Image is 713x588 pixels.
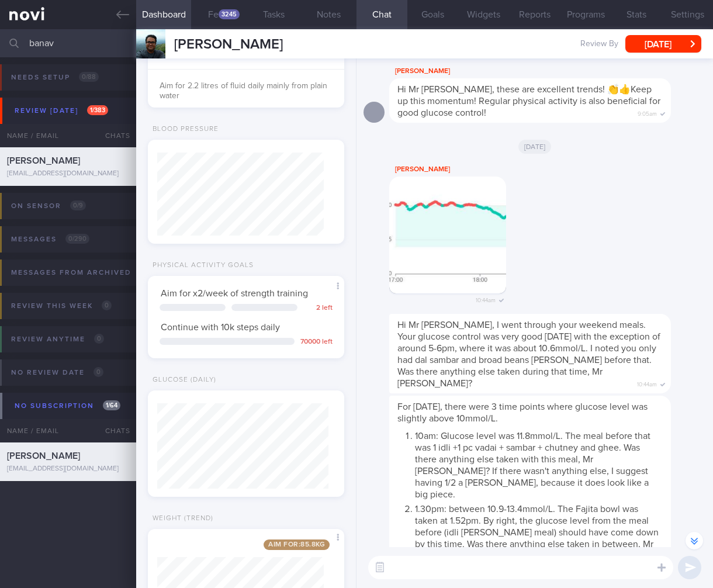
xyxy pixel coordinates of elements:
div: [EMAIL_ADDRESS][DOMAIN_NAME] [7,170,129,178]
div: Review anytime [8,331,107,347]
span: Review By [580,39,618,50]
span: [PERSON_NAME] [7,156,80,165]
div: Messages from Archived [8,265,161,281]
span: 0 / 290 [65,234,89,244]
span: [PERSON_NAME] [174,37,283,51]
span: 0 [102,300,112,310]
div: [EMAIL_ADDRESS][DOMAIN_NAME] [7,465,129,473]
div: Blood Pressure [148,125,219,134]
div: No subscription [12,398,123,414]
div: Messages [8,231,92,247]
span: 1 / 383 [87,105,108,115]
span: 0 / 88 [79,72,99,82]
span: Continue with 10k steps daily [161,323,280,332]
div: 2 left [303,304,333,313]
div: Review this week [8,298,115,314]
span: 10:44am [637,378,657,389]
div: On sensor [8,198,89,214]
div: Physical Activity Goals [148,261,254,270]
span: Aim for x2/week of strength training [161,289,308,298]
img: Photo by Sharon Gill [389,177,506,293]
span: 0 [94,334,104,344]
span: 10:44am [476,293,496,305]
div: [PERSON_NAME] [389,64,706,78]
div: Weight (Trend) [148,514,213,523]
span: [PERSON_NAME] [7,451,80,461]
div: Glucose (Daily) [148,376,216,385]
li: 1.30pm: between 10.9-13.4mmol/L. The Fajita bowl was taken at 1.52pm. By right, the glucose level... [415,500,663,562]
div: Needs setup [8,70,102,85]
span: 1 / 64 [103,400,120,410]
span: For [DATE], there were 3 time points where glucose level was slightly above 10mmol/L. [397,402,648,423]
span: Aim for: 85.8 kg [264,539,330,550]
div: 70000 left [300,338,333,347]
span: 0 / 9 [70,200,86,210]
div: 3245 [219,9,240,19]
span: Hi Mr [PERSON_NAME], these are excellent trends! 👏👍Keep up this momentum! Regular physical activi... [397,85,660,117]
span: Hi Mr [PERSON_NAME], I went through your weekend meals. Your glucose control was very good [DATE]... [397,320,660,388]
li: 10am: Glucose level was 11.8mmol/L. The meal before that was 1 idli +1 pc vadai + sambar + chutne... [415,427,663,500]
span: [DATE] [518,140,552,154]
button: [DATE] [625,35,701,53]
span: 0 [94,367,103,377]
div: Review [DATE] [12,103,111,119]
div: Chats [89,419,136,442]
div: [PERSON_NAME] [389,162,541,177]
div: No review date [8,365,106,381]
span: Aim for 2.2 litres of fluid daily mainly from plain water [160,82,327,101]
span: 9:05am [638,107,657,118]
div: Chats [89,124,136,147]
